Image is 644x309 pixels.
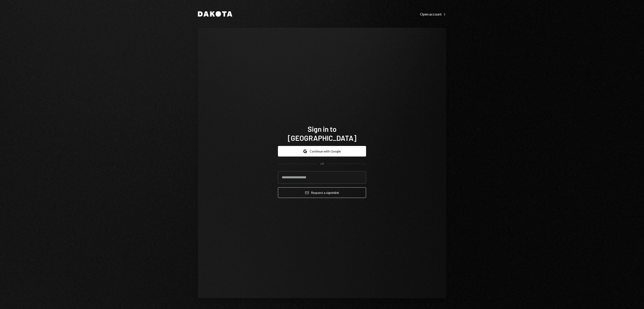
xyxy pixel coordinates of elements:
[420,11,446,16] a: Open account
[420,12,446,16] div: Open account
[278,187,366,198] button: Request a signinlink
[320,162,324,166] div: OR
[278,146,366,157] button: Continue with Google
[278,124,366,142] h1: Sign in to [GEOGRAPHIC_DATA]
